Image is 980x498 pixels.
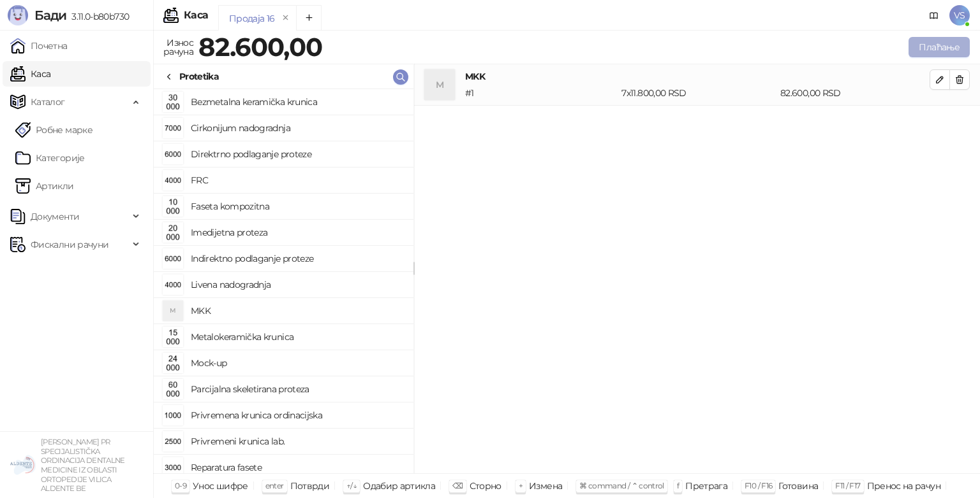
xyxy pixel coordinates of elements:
h4: Privremena krunica ordinacijska [191,405,403,425]
h4: Imedijetna proteza [191,222,403,243]
div: Претрага [685,478,727,494]
img: Slika [163,327,183,347]
a: Почетна [10,33,68,59]
div: M [163,301,183,321]
img: Slika [163,170,183,190]
div: 7 x 11.800,00 RSD [619,86,778,100]
span: VS [949,5,970,25]
div: Потврди [290,478,330,494]
div: Готовина [778,478,818,494]
h4: FRC [191,170,403,190]
span: Фискални рачуни [31,232,108,257]
img: Slika [163,431,183,452]
h4: Bezmetalna keramička krunica [191,92,403,112]
span: Бади [34,8,66,23]
strong: 82.600,00 [198,31,322,62]
div: Одабир артикла [363,478,435,494]
span: F10 / F16 [745,481,772,490]
img: Slika [163,457,183,478]
h4: Mock-up [191,353,403,373]
span: ⌫ [452,481,463,490]
img: Slika [163,379,183,399]
h4: Livena nadogradnja [191,274,403,295]
h4: Cirkonijum nadogradnja [191,118,403,138]
div: grid [154,89,413,473]
h4: Indirektno podlaganje proteze [191,248,403,269]
img: Slika [163,353,183,373]
h4: Parcijalna skeletirana proteza [191,379,403,399]
div: Измена [529,478,562,494]
span: 0-9 [175,481,186,490]
button: Add tab [296,5,322,31]
button: Плаћање [909,37,970,57]
span: enter [265,481,284,490]
img: 64x64-companyLogo-5147c2c0-45e4-4f6f-934a-c50ed2e74707.png [10,452,36,478]
a: ArtikliАртикли [15,173,74,199]
div: Каса [184,10,208,20]
span: Каталог [31,89,65,115]
img: Slika [163,196,183,217]
img: Slika [163,92,183,112]
span: ⌘ command / ⌃ control [579,481,664,490]
a: Каса [10,61,50,87]
h4: Direktrno podlaganje proteze [191,144,403,164]
div: Protetika [179,69,219,83]
div: Износ рачуна [161,34,196,60]
h4: Reparatura fasete [191,457,403,478]
div: # 1 [463,86,619,100]
button: remove [278,13,294,24]
div: Пренос на рачун [867,478,940,494]
span: ↑/↓ [346,481,357,490]
span: F11 / F17 [835,481,860,490]
a: Робне марке [15,117,93,143]
h4: MKK [191,301,403,321]
img: Logo [8,5,28,25]
div: Унос шифре [193,478,248,494]
div: Сторно [470,478,501,494]
img: Slika [163,222,183,243]
a: Категорије [15,145,85,171]
div: M [424,69,455,100]
h4: MKK [465,69,930,83]
span: Документи [31,204,79,229]
span: f [677,481,679,490]
div: Продаја 16 [229,11,275,25]
img: Slika [163,248,183,269]
span: 3.11.0-b80b730 [66,11,129,22]
img: Slika [163,144,183,164]
img: Slika [163,274,183,295]
h4: Privremeni krunica lab. [191,431,403,452]
small: [PERSON_NAME] PR SPECIJALISTIČKA ORDINACIJA DENTALNE MEDICINE IZ OBLASTI ORTOPEDIJE VILICA ALDENT... [41,438,125,493]
img: Slika [163,405,183,425]
a: Документација [924,5,944,25]
span: + [519,481,523,490]
img: Slika [163,118,183,138]
h4: Faseta kompozitna [191,196,403,217]
h4: Metalokeramička krunica [191,327,403,347]
div: 82.600,00 RSD [778,86,932,100]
